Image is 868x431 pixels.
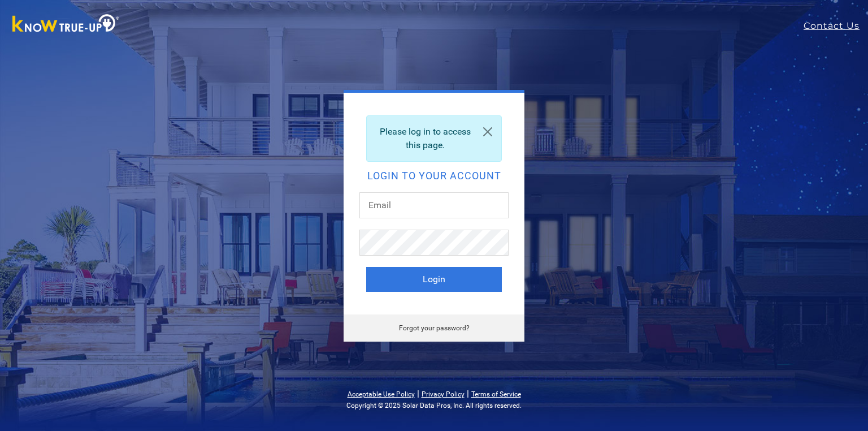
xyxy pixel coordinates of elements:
[366,115,502,162] div: Please log in to access this page.
[467,388,469,399] span: |
[348,390,415,398] a: Acceptable Use Policy
[7,12,125,37] img: Know True-Up
[399,324,470,332] a: Forgot your password?
[474,116,501,148] a: Close
[366,171,502,181] h2: Login to your account
[422,390,465,398] a: Privacy Policy
[417,388,419,399] span: |
[366,267,502,292] button: Login
[471,390,521,398] a: Terms of Service
[804,19,868,33] a: Contact Us
[359,192,509,218] input: Email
